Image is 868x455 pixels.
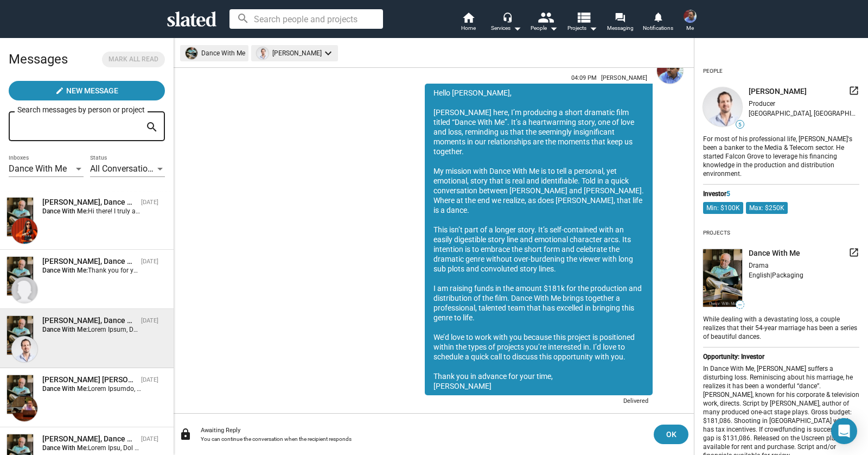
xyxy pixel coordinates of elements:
[11,395,37,421] img: Hampton Myers
[586,22,599,35] mat-icon: arrow_drop_down
[201,436,645,442] div: You can continue the conversation when the recipient responds
[141,199,158,206] time: [DATE]
[703,190,859,198] div: Investor
[615,12,625,22] mat-icon: forum
[42,197,137,207] div: Lovelyn Rose, Dance With Me
[42,375,137,385] div: Hampton Myers, Dance With Me
[703,225,730,241] div: Projects
[257,47,269,59] img: undefined
[141,435,158,443] time: [DATE]
[141,317,158,324] time: [DATE]
[746,202,788,214] mat-chip: Max: $250K
[42,207,88,215] strong: Dance With Me:
[684,10,697,23] img: Robert DiGregorio Jr
[461,22,476,35] span: Home
[90,163,157,174] span: All Conversations
[567,22,597,35] span: Projects
[11,277,37,303] img: Rusa Emily
[7,375,33,414] img: Dance With Me
[749,248,800,258] span: Dance With Me
[686,22,694,35] span: Me
[601,11,639,35] a: Messaging
[749,262,769,269] span: Drama
[491,22,521,35] div: Services
[449,11,487,35] a: Home
[510,22,524,35] mat-icon: arrow_drop_down
[141,258,158,265] time: [DATE]
[525,11,563,35] button: People
[677,8,703,36] button: Robert DiGregorio JrMe
[848,85,859,96] mat-icon: launch
[11,218,37,244] img: Lovelyn Rose
[703,64,723,79] div: People
[7,198,33,236] img: Dance With Me
[607,22,634,35] span: Messaging
[653,11,663,22] mat-icon: notifications
[425,84,653,395] div: Hello [PERSON_NAME], [PERSON_NAME] here, I’m producing a short dramatic film titled “Dance With M...
[703,353,859,361] div: Opportunity: Investor
[657,58,683,84] img: Robert DiGregorio Jr
[736,122,744,128] span: 5
[462,11,475,24] mat-icon: home
[531,22,558,35] div: People
[831,418,857,444] div: Open Intercom Messenger
[229,9,383,29] input: Search people and projects
[42,326,88,333] strong: Dance With Me:
[102,52,165,67] button: Mark all read
[7,257,33,295] img: Dance With Me
[703,133,859,179] div: For most of his professional life, [PERSON_NAME]'s been a banker to the Media & Telecom sector. H...
[7,316,33,355] img: Dance With Me
[749,271,770,279] span: English
[726,190,730,198] span: 5
[42,267,88,274] strong: Dance With Me:
[42,444,88,452] strong: Dance With Me:
[9,81,165,100] button: New Message
[201,427,645,434] div: Awaiting Reply
[703,249,742,307] img: undefined
[654,425,688,444] button: OK
[770,271,772,279] span: |
[749,86,807,97] span: [PERSON_NAME]
[772,271,803,279] span: Packaging
[179,428,192,441] mat-icon: lock
[42,315,137,326] div: David Grover, Dance With Me
[643,22,673,35] span: Notifications
[736,302,744,308] span: —
[563,11,601,35] button: Projects
[655,55,685,411] a: Robert DiGregorio Jr
[108,54,158,65] span: Mark all read
[749,110,859,117] div: [GEOGRAPHIC_DATA], [GEOGRAPHIC_DATA]
[487,11,525,35] button: Services
[251,45,338,61] mat-chip: [PERSON_NAME]
[571,74,597,81] span: 04:09 PM
[11,336,37,362] img: David Grover
[9,46,68,72] h2: Messages
[9,163,67,174] span: Dance With Me
[502,12,512,22] mat-icon: headset_mic
[538,9,553,25] mat-icon: people
[662,425,680,444] span: OK
[617,395,653,409] div: Delivered
[576,9,591,25] mat-icon: view_list
[42,385,88,393] strong: Dance With Me:
[141,376,158,383] time: [DATE]
[547,22,560,35] mat-icon: arrow_drop_down
[703,87,742,127] img: undefined
[601,74,647,81] span: [PERSON_NAME]
[88,267,809,274] span: Thank you for your interest. We are re-working all of our campaign materials now. We have are loo...
[322,47,335,60] mat-icon: keyboard_arrow_down
[703,202,743,214] mat-chip: Min: $100K
[749,100,859,108] div: Producer
[145,119,158,136] mat-icon: search
[703,313,859,342] div: While dealing with a devastating loss, a couple realizes that their 54-year marriage has been a s...
[42,434,137,444] div: Nick Devereaux, Dance With Me
[848,247,859,258] mat-icon: launch
[55,86,64,95] mat-icon: create
[639,11,677,35] a: Notifications
[66,81,118,100] span: New Message
[42,256,137,267] div: Rusa Emily, Dance With Me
